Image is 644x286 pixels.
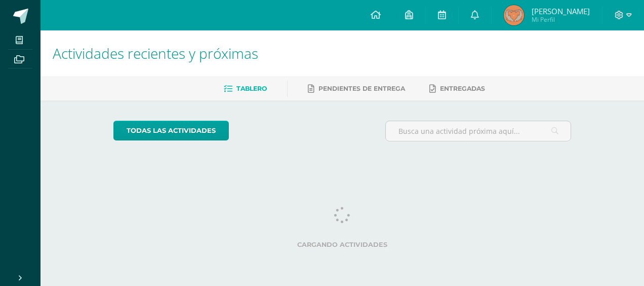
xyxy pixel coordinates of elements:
img: 0cdfb8cd9baa59f58436e858b061d315.png [504,5,524,25]
span: Entregadas [440,85,485,92]
a: Pendientes de entrega [308,81,405,97]
a: Entregadas [429,81,485,97]
span: Pendientes de entrega [318,85,405,92]
span: Mi Perfil [532,15,590,24]
span: Actividades recientes y próximas [53,44,258,63]
label: Cargando actividades [113,241,572,248]
a: todas las Actividades [113,121,229,140]
input: Busca una actividad próxima aquí... [386,121,571,141]
a: Tablero [224,81,267,97]
span: Tablero [236,85,267,92]
span: [PERSON_NAME] [532,6,590,16]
